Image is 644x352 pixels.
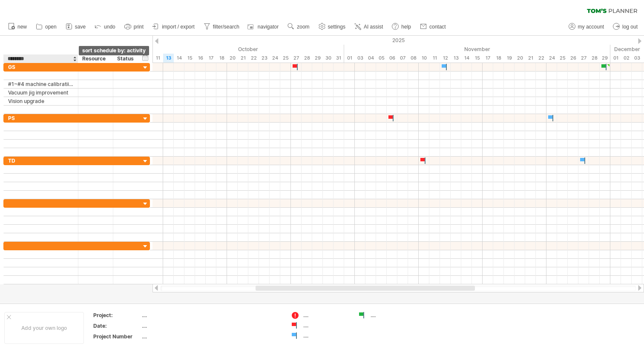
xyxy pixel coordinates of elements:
div: Wednesday, 19 November 2025 [504,54,515,63]
div: Add your own logo [4,312,84,344]
a: my account [566,21,607,32]
div: Thursday, 30 October 2025 [323,54,333,63]
div: .... [303,322,350,329]
a: log out [611,21,640,32]
div: Thursday, 16 October 2025 [195,54,206,63]
a: print [122,21,146,32]
div: Wednesday, 5 November 2025 [376,54,387,63]
div: sort schedule by: activity [79,46,149,55]
div: Monday, 17 November 2025 [483,54,493,63]
div: Saturday, 8 November 2025 [408,54,419,63]
div: Thursday, 23 October 2025 [259,54,270,63]
span: log out [622,24,638,30]
div: .... [142,333,213,340]
div: Saturday, 29 November 2025 [600,54,610,63]
div: Monday, 13 October 2025 [163,54,174,63]
div: .... [371,312,417,319]
div: Tuesday, 18 November 2025 [493,54,504,63]
div: Saturday, 1 November 2025 [344,54,355,63]
div: Monday, 20 October 2025 [227,54,238,63]
div: Friday, 21 November 2025 [525,54,536,63]
a: contact [418,21,448,32]
div: Vision upgrade [8,97,74,105]
div: Tuesday, 14 October 2025 [174,54,184,63]
span: contact [429,24,446,30]
div: Date: [93,322,140,329]
div: Saturday, 22 November 2025 [536,54,546,63]
a: undo [92,21,118,32]
div: November 2025 [344,45,610,54]
div: .... [303,312,350,319]
span: AI assist [364,24,383,30]
div: Friday, 31 October 2025 [333,54,344,63]
a: AI assist [352,21,385,32]
div: Thursday, 20 November 2025 [515,54,525,63]
div: Friday, 28 November 2025 [589,54,600,63]
a: navigator [246,21,281,32]
div: Wednesday, 29 October 2025 [312,54,323,63]
span: print [134,24,144,30]
div: Tuesday, 11 November 2025 [429,54,440,63]
div: Project: [93,312,140,319]
span: undo [104,24,115,30]
div: Thursday, 13 November 2025 [451,54,461,63]
div: Monday, 1 December 2025 [610,54,621,63]
div: October 2025 [57,45,344,54]
a: help [390,21,414,32]
a: filter/search [201,21,242,32]
div: Wednesday, 12 November 2025 [440,54,451,63]
div: Saturday, 18 October 2025 [216,54,227,63]
div: Vacuum jig improvement [8,89,74,97]
div: Friday, 24 October 2025 [270,54,280,63]
div: Project Number [93,333,140,340]
span: navigator [258,24,279,30]
div: .... [303,332,350,339]
span: my account [578,24,604,30]
div: Wednesday, 22 October 2025 [248,54,259,63]
span: filter/search [213,24,239,30]
a: save [63,21,88,32]
div: Thursday, 27 November 2025 [578,54,589,63]
div: Thursday, 6 November 2025 [387,54,397,63]
div: .... [142,312,213,319]
div: GS [8,63,74,71]
div: Monday, 3 November 2025 [355,54,365,63]
span: open [45,24,57,30]
div: Tuesday, 28 October 2025 [302,54,312,63]
div: Tuesday, 21 October 2025 [238,54,248,63]
a: zoom [285,21,312,32]
span: zoom [297,24,309,30]
div: Status [117,54,136,63]
a: open [34,21,59,32]
span: import / export [162,24,195,30]
div: Tuesday, 2 December 2025 [621,54,632,63]
a: new [6,21,29,32]
div: Monday, 10 November 2025 [419,54,429,63]
div: Saturday, 11 October 2025 [152,54,163,63]
a: settings [316,21,348,32]
div: Saturday, 25 October 2025 [280,54,291,63]
div: PS [8,114,74,122]
span: settings [328,24,345,30]
div: Wednesday, 26 November 2025 [568,54,578,63]
span: save [75,24,86,30]
div: Resource [82,54,108,63]
div: #1~#4 machine calibratiion [8,80,74,88]
div: Friday, 7 November 2025 [397,54,408,63]
div: Wednesday, 15 October 2025 [184,54,195,63]
div: Friday, 17 October 2025 [206,54,216,63]
div: Tuesday, 25 November 2025 [557,54,568,63]
div: TD [8,157,74,165]
div: .... [142,322,213,329]
div: Tuesday, 4 November 2025 [365,54,376,63]
div: Friday, 14 November 2025 [461,54,472,63]
div: Wednesday, 3 December 2025 [632,54,642,63]
span: new [17,24,27,30]
span: help [401,24,411,30]
div: Monday, 24 November 2025 [546,54,557,63]
div: Monday, 27 October 2025 [291,54,302,63]
a: import / export [150,21,197,32]
div: Saturday, 15 November 2025 [472,54,483,63]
